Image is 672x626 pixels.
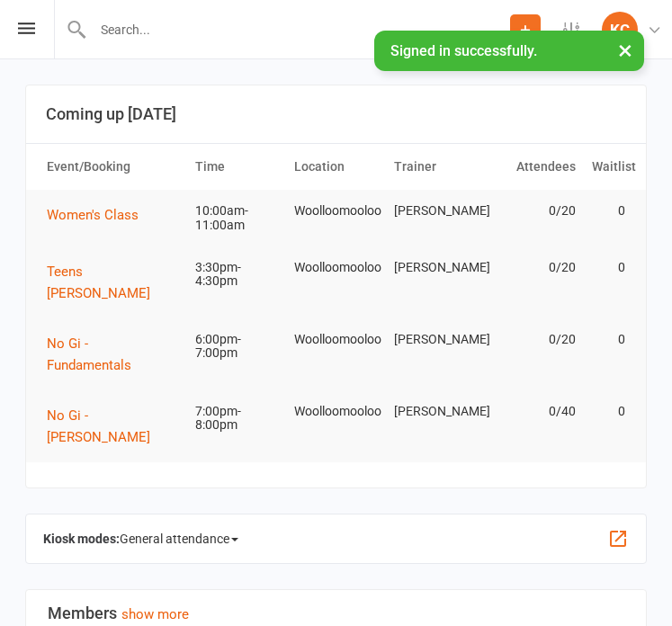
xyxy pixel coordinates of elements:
td: 0/20 [485,190,584,232]
td: Woolloomooloo [286,190,385,232]
button: Women's Class [47,204,151,226]
th: Waitlist [584,144,633,190]
td: 0/20 [485,318,584,361]
td: 6:00pm-7:00pm [187,318,286,375]
td: 0 [584,190,633,232]
input: Search... [87,17,510,42]
th: Trainer [386,144,485,190]
th: Attendees [485,144,584,190]
button: Teens [PERSON_NAME] [47,261,179,304]
td: [PERSON_NAME] [386,318,485,361]
h3: Members [48,604,624,622]
td: Woolloomooloo [286,318,385,361]
span: General attendance [120,524,238,553]
button: No Gi - Fundamentals [47,333,179,376]
td: 7:00pm-8:00pm [187,390,286,447]
span: No Gi - [PERSON_NAME] [47,407,150,445]
td: 0 [584,390,633,433]
h3: Coming up [DATE] [46,105,626,123]
th: Location [286,144,385,190]
button: × [609,31,641,69]
div: KC [602,12,638,48]
td: [PERSON_NAME] [386,246,485,289]
td: 10:00am-11:00am [187,190,286,246]
td: [PERSON_NAME] [386,390,485,433]
th: Time [187,144,286,190]
td: 0/20 [485,246,584,289]
button: No Gi - [PERSON_NAME] [47,405,179,448]
td: 0 [584,318,633,361]
td: 0 [584,246,633,289]
span: Women's Class [47,207,139,223]
span: Teens [PERSON_NAME] [47,264,150,301]
td: 3:30pm-4:30pm [187,246,286,303]
strong: Kiosk modes: [43,532,120,546]
a: show more [121,606,189,622]
span: No Gi - Fundamentals [47,335,131,373]
span: Signed in successfully. [390,42,537,59]
th: Event/Booking [39,144,187,190]
td: 0/40 [485,390,584,433]
td: [PERSON_NAME] [386,190,485,232]
td: Woolloomooloo [286,390,385,433]
td: Woolloomooloo [286,246,385,289]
